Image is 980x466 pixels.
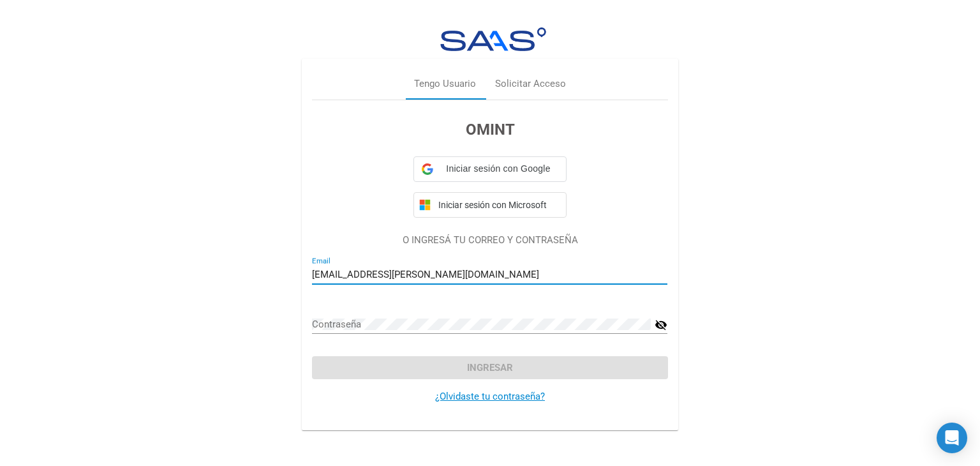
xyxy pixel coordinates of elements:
div: Open Intercom Messenger [937,423,967,453]
mat-icon: visibility_off [655,317,667,333]
h3: OMINT [312,118,667,141]
span: Ingresar [467,362,513,373]
div: Iniciar sesión con Google [413,156,567,182]
span: Iniciar sesión con Google [438,162,558,176]
span: Iniciar sesión con Microsoft [436,200,561,210]
a: ¿Olvidaste tu contraseña? [435,391,545,402]
div: Solicitar Acceso [495,77,566,92]
button: Ingresar [312,356,667,379]
div: Tengo Usuario [414,77,476,92]
button: Iniciar sesión con Microsoft [413,192,567,218]
p: O INGRESÁ TU CORREO Y CONTRASEÑA [312,233,667,248]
